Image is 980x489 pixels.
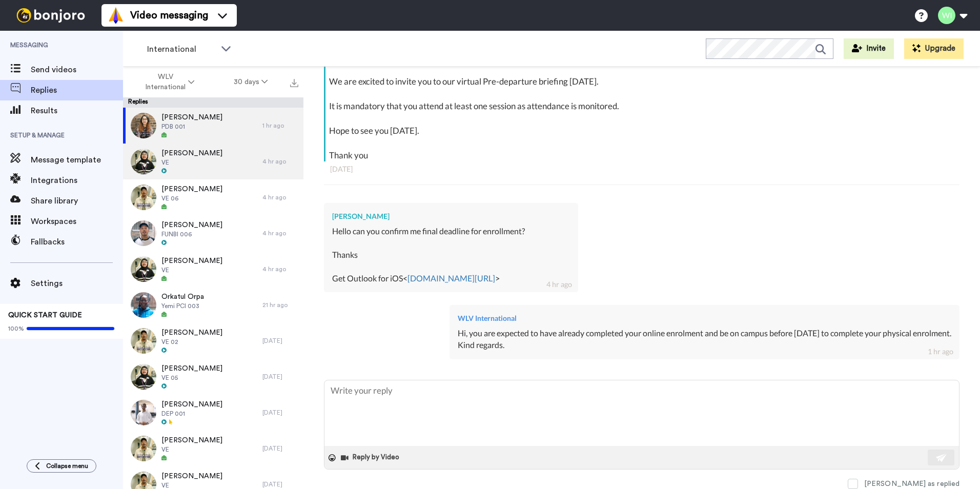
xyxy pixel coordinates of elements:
div: 4 hr ago [262,229,298,237]
div: 1 hr ago [928,347,953,357]
a: [PERSON_NAME]VE[DATE] [123,431,303,466]
div: 21 hr ago [262,301,298,309]
span: [PERSON_NAME] [161,112,222,123]
span: Share library [31,195,123,207]
span: VE 02 [161,338,222,346]
div: WLV International [458,313,951,323]
span: [PERSON_NAME] [161,220,222,230]
span: WLV International [145,72,186,92]
div: 4 hr ago [546,279,572,290]
img: bj-logo-header-white.svg [12,8,89,23]
span: VE 05 [161,374,222,382]
span: VE 06 [161,194,222,202]
img: 139000d5-7d0b-4327-a7b9-3e70836d1946-thumb.jpg [131,113,156,138]
span: Message template [31,154,123,166]
a: [PERSON_NAME]VE4 hr ago [123,251,303,287]
div: [DATE] [262,373,298,381]
div: 4 hr ago [262,193,298,201]
button: Upgrade [904,38,964,59]
span: [PERSON_NAME] [161,148,222,158]
button: Collapse menu [27,459,96,473]
a: [PERSON_NAME]VE4 hr ago [123,144,303,179]
div: [PERSON_NAME] [332,211,570,221]
span: Fallbacks [31,236,123,248]
span: Video messaging [130,8,208,23]
img: 96206b34-541a-47b1-987b-93f7214ccb4b-thumb.jpg [131,400,156,425]
span: Replies [31,84,123,96]
button: WLV International [125,68,214,96]
span: Results [31,105,123,117]
img: export.svg [290,79,298,87]
img: 9d005285-f2cd-48ce-ae0f-47eda6f368c7-thumb.jpg [131,256,156,282]
span: Collapse menu [46,462,88,470]
div: [DATE] [262,480,298,488]
img: 20357b13-09c5-4b1e-98cd-6bacbcb48d6b-thumb.jpg [131,220,156,246]
img: 62ddf3be-d088-421e-bd24-cb50b731b943-thumb.jpg [131,328,156,354]
img: 0cc72c79-68ed-4baf-8cc6-5d21b1eef70a-thumb.jpg [131,436,156,461]
button: 30 days [214,73,288,91]
a: [PERSON_NAME]VE 02[DATE] [123,323,303,359]
span: Workspaces [31,215,123,228]
button: Reply by Video [340,450,402,465]
span: [PERSON_NAME] [161,435,222,445]
div: Replies [123,97,303,108]
div: 1 hr ago [262,121,298,130]
a: [DOMAIN_NAME][URL] [407,273,495,283]
span: Integrations [31,174,123,187]
button: Invite [844,38,894,59]
span: VE [161,445,222,454]
img: 3e23c4d3-1de5-4687-a0b0-757430013745-thumb.jpg [131,292,156,318]
a: [PERSON_NAME]DEP 001[DATE] [123,395,303,431]
span: Yemi PCI 003 [161,302,204,310]
div: [DATE] [262,444,298,453]
div: Hi, you are expected to have already completed your online enrolment and be on campus before [DAT... [458,328,951,351]
a: [PERSON_NAME]PDB 0011 hr ago [123,108,303,144]
span: QUICK START GUIDE [8,312,82,319]
span: International [147,43,216,55]
button: Export all results that match these filters now. [287,74,301,90]
span: [PERSON_NAME] [161,328,222,338]
img: vm-color.svg [108,7,124,24]
span: [PERSON_NAME] [161,399,222,410]
span: [PERSON_NAME] [161,256,222,266]
span: 100% [8,324,24,333]
div: 4 hr ago [262,265,298,273]
img: 0679e79f-bf66-4ac1-86ef-078eae539f64-thumb.jpg [131,185,156,210]
a: Orkatul OrpaYemi PCI 00321 hr ago [123,287,303,323]
span: Orkatul Orpa [161,292,204,302]
span: [PERSON_NAME] [161,471,222,481]
span: [PERSON_NAME] [161,184,222,194]
span: VE [161,158,222,167]
img: b7a95c32-d3d2-455d-b707-40783128711b-thumb.jpg [131,149,156,174]
span: Settings [31,277,123,290]
div: [DATE] [262,337,298,345]
div: Hello can you confirm me final deadline for enrollment? Thanks Get Outlook for iOS< > [332,226,570,284]
div: [PERSON_NAME] as replied [864,479,959,489]
span: VE [161,266,222,274]
a: [PERSON_NAME]VE 05[DATE] [123,359,303,395]
div: 4 hr ago [262,157,298,166]
div: Hello Qaisar, Congratulations on receiving your CAS letter. We are excited to invite you to our v... [329,51,957,161]
div: [DATE] [262,409,298,417]
span: PDB 001 [161,123,222,131]
span: Send videos [31,64,123,76]
a: [PERSON_NAME]FUNBI 0064 hr ago [123,215,303,251]
span: DEP 001 [161,410,222,418]
a: [PERSON_NAME]VE 064 hr ago [123,179,303,215]
img: c5771198-484c-41a4-a086-442532575777-thumb.jpg [131,364,156,390]
img: send-white.svg [936,454,947,462]
span: [PERSON_NAME] [161,363,222,374]
span: FUNBI 006 [161,230,222,238]
div: [DATE] [330,164,953,174]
